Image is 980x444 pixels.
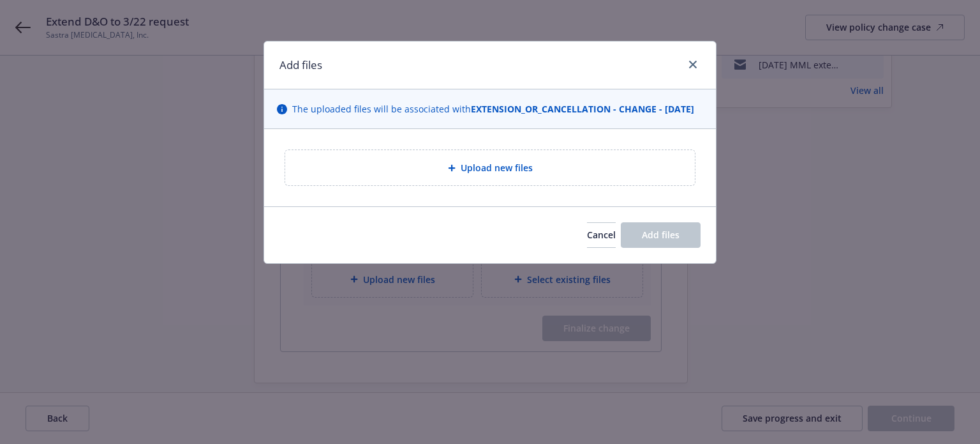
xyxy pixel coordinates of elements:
span: Add files [642,229,679,241]
span: Cancel [587,229,616,241]
div: Upload new files [285,149,695,186]
button: Cancel [587,222,616,248]
span: The uploaded files will be associated with [292,102,694,116]
button: Add files [621,222,701,248]
h1: Add files [279,57,322,73]
a: close [685,57,701,72]
span: Upload new files [461,161,533,174]
strong: EXTENSION_OR_CANCELLATION - CHANGE - [DATE] [471,103,694,115]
